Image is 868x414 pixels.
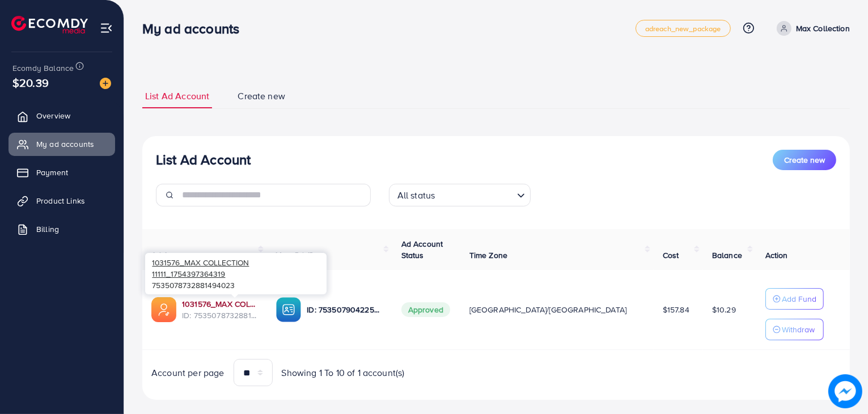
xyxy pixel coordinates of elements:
[772,21,850,36] a: Max Collection
[784,154,825,166] span: Create new
[145,253,327,294] div: 7535078732881494023
[765,250,788,261] span: Action
[36,110,70,121] span: Overview
[238,90,285,103] span: Create new
[636,20,731,37] a: adreach_new_package
[307,303,383,316] p: ID: 7535079042253635600
[152,257,249,279] span: 1031576_MAX COLLECTION 11111_1754397364319
[151,297,176,322] img: ic-ads-acc.e4c84228.svg
[100,22,113,35] img: menu
[401,238,443,261] span: Ad Account Status
[36,223,59,235] span: Billing
[276,297,301,322] img: ic-ba-acc.ded83a64.svg
[151,366,225,379] span: Account per page
[773,150,836,170] button: Create new
[282,366,405,379] span: Showing 1 To 10 of 1 account(s)
[438,185,512,204] input: Search for option
[765,319,824,340] button: Withdraw
[712,304,736,315] span: $10.29
[828,374,862,408] img: image
[9,133,115,155] a: My ad accounts
[36,167,68,178] span: Payment
[645,25,721,32] span: adreach_new_package
[9,218,115,240] a: Billing
[156,151,251,168] h3: List Ad Account
[9,104,115,127] a: Overview
[782,323,815,336] p: Withdraw
[796,22,850,35] p: Max Collection
[182,298,258,310] a: 1031576_MAX COLLECTION 11111_1754397364319
[765,288,824,310] button: Add Fund
[469,250,507,261] span: Time Zone
[712,250,742,261] span: Balance
[12,74,49,91] span: $20.39
[9,161,115,184] a: Payment
[142,20,248,37] h3: My ad accounts
[389,184,531,206] div: Search for option
[182,310,258,321] span: ID: 7535078732881494023
[469,304,627,315] span: [GEOGRAPHIC_DATA]/[GEOGRAPHIC_DATA]
[9,189,115,212] a: Product Links
[401,302,450,317] span: Approved
[663,304,689,315] span: $157.84
[12,62,74,74] span: Ecomdy Balance
[663,250,679,261] span: Cost
[145,90,209,103] span: List Ad Account
[11,16,88,33] img: logo
[395,187,438,204] span: All status
[36,138,94,150] span: My ad accounts
[100,78,111,89] img: image
[782,292,816,306] p: Add Fund
[36,195,85,206] span: Product Links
